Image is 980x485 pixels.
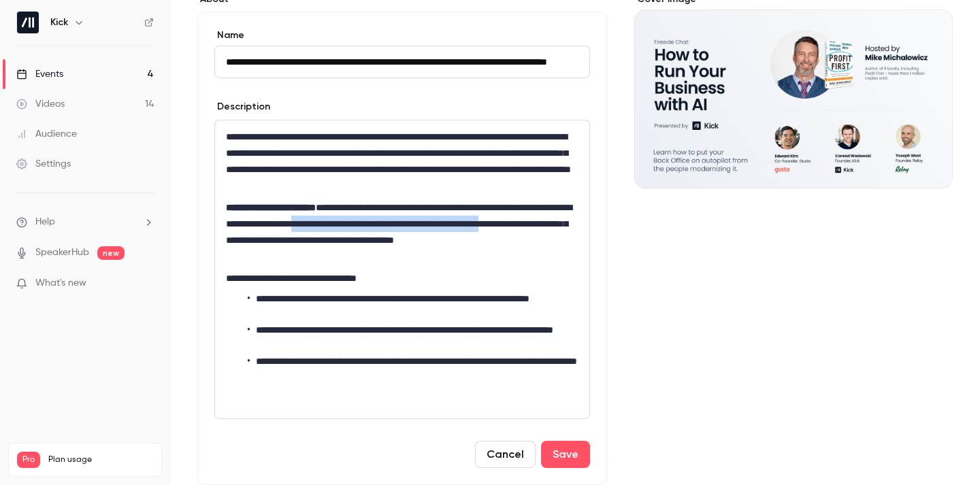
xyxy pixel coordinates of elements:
label: Name [214,29,590,42]
iframe: Noticeable Trigger [137,278,154,290]
div: editor [215,120,589,418]
div: Videos [16,97,65,111]
button: Save [541,441,590,468]
a: SpeakerHub [35,246,89,260]
li: help-dropdown-opener [16,215,154,229]
div: Audience [16,127,77,141]
div: Settings [16,157,71,171]
span: Pro [17,452,40,468]
span: What's new [35,276,86,290]
label: Description [214,100,270,114]
span: Plan usage [48,454,153,465]
span: new [97,246,125,260]
button: Cancel [475,441,536,468]
h6: Kick [50,16,68,29]
img: Kick [17,12,39,33]
section: description [214,120,590,419]
span: Help [35,215,55,229]
div: Events [16,67,63,81]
